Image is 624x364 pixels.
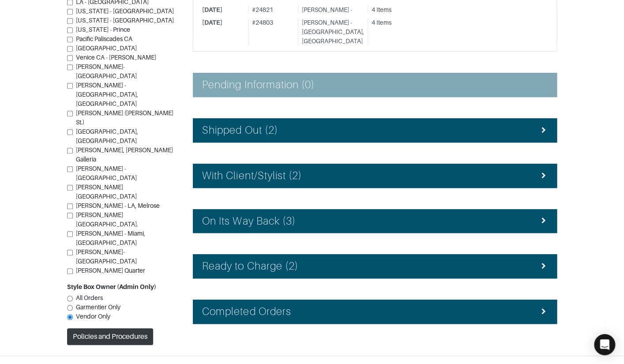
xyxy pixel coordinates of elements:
[76,165,137,181] span: [PERSON_NAME] - [GEOGRAPHIC_DATA]
[76,230,145,246] span: [PERSON_NAME] - Miami, [GEOGRAPHIC_DATA]
[76,35,132,42] span: Pacific Paliscades CA
[372,18,541,27] div: 4 Items
[76,184,137,200] span: [PERSON_NAME][GEOGRAPHIC_DATA]
[67,305,73,311] input: Garmentier Only
[202,79,315,91] h4: Pending Information (0)
[67,27,73,33] input: [US_STATE] - Prince
[202,305,291,318] h4: Completed Orders
[67,129,73,135] input: [GEOGRAPHIC_DATA], [GEOGRAPHIC_DATA]
[298,5,364,36] div: [PERSON_NAME] - [GEOGRAPHIC_DATA], [GEOGRAPHIC_DATA]
[67,314,73,320] input: Vendor Only
[76,54,156,61] span: Venice CA - [PERSON_NAME]
[67,111,73,116] input: [PERSON_NAME] ([PERSON_NAME] St.)
[67,55,73,61] input: Venice CA - [PERSON_NAME]
[67,9,73,15] input: [US_STATE] - [GEOGRAPHIC_DATA]
[202,124,278,137] h4: Shipped Out (2)
[76,294,103,301] span: All Orders
[76,202,160,209] span: [PERSON_NAME] - LA, Melrose
[248,18,294,46] div: # 24803
[67,166,73,172] input: [PERSON_NAME] - [GEOGRAPHIC_DATA]
[76,146,173,163] span: [PERSON_NAME], [PERSON_NAME] Galleria
[594,334,615,355] div: Open Intercom Messenger
[67,185,73,191] input: [PERSON_NAME][GEOGRAPHIC_DATA]
[202,215,296,228] h4: On Its Way Back (3)
[202,6,222,13] span: [DATE]
[67,296,73,301] input: All Orders
[248,5,294,36] div: # 24821
[67,18,73,24] input: [US_STATE] - [GEOGRAPHIC_DATA]
[67,328,153,345] button: Policies and Procedures
[76,211,138,228] span: [PERSON_NAME][GEOGRAPHIC_DATA].
[67,46,73,52] input: [GEOGRAPHIC_DATA]
[76,82,138,107] span: [PERSON_NAME] - [GEOGRAPHIC_DATA], [GEOGRAPHIC_DATA]
[76,128,138,144] span: [GEOGRAPHIC_DATA], [GEOGRAPHIC_DATA]
[76,304,120,311] span: Garmentier Only
[76,63,137,79] span: [PERSON_NAME]-[GEOGRAPHIC_DATA]
[67,231,73,237] input: [PERSON_NAME] - Miami, [GEOGRAPHIC_DATA]
[67,203,73,209] input: [PERSON_NAME] - LA, Melrose
[67,282,156,292] label: Style Box Owner (Admin Only)
[202,260,298,273] h4: Ready to Charge (2)
[67,250,73,255] input: [PERSON_NAME]- [GEOGRAPHIC_DATA]
[67,268,73,274] input: [PERSON_NAME] Quarter
[76,267,145,274] span: [PERSON_NAME] Quarter
[76,26,130,33] span: [US_STATE] - Prince
[67,83,73,89] input: [PERSON_NAME] - [GEOGRAPHIC_DATA], [GEOGRAPHIC_DATA]
[67,64,73,70] input: [PERSON_NAME]-[GEOGRAPHIC_DATA]
[67,37,73,42] input: Pacific Paliscades CA
[76,8,174,15] span: [US_STATE] - [GEOGRAPHIC_DATA]
[67,213,73,218] input: [PERSON_NAME][GEOGRAPHIC_DATA].
[67,148,73,154] input: [PERSON_NAME], [PERSON_NAME] Galleria
[76,248,137,265] span: [PERSON_NAME]- [GEOGRAPHIC_DATA]
[76,109,173,126] span: [PERSON_NAME] ([PERSON_NAME] St.)
[202,19,222,26] span: [DATE]
[76,313,110,320] span: Vendor Only
[298,18,364,46] div: [PERSON_NAME] - [GEOGRAPHIC_DATA], [GEOGRAPHIC_DATA]
[202,169,302,182] h4: With Client/Stylist (2)
[76,17,174,24] span: [US_STATE] - [GEOGRAPHIC_DATA]
[372,5,541,15] div: 4 Items
[76,45,137,52] span: [GEOGRAPHIC_DATA]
